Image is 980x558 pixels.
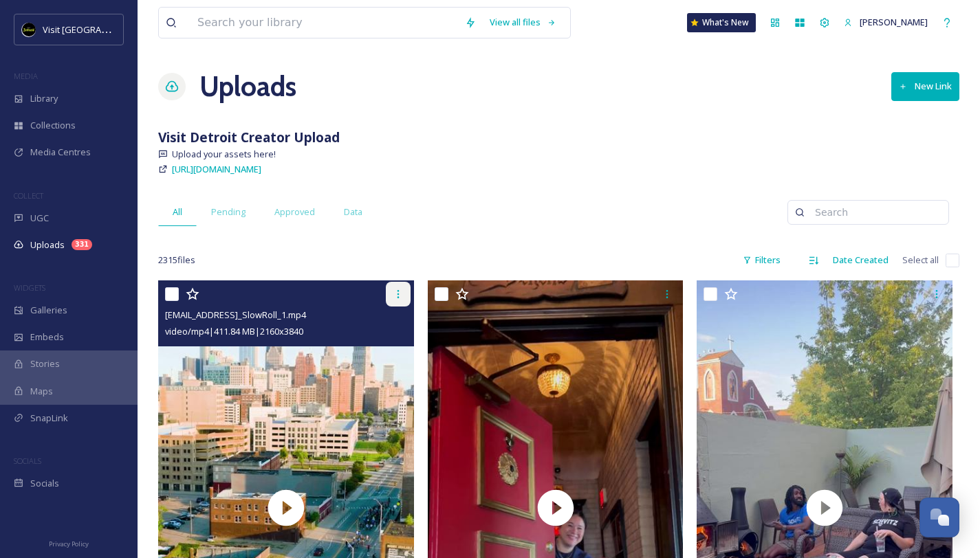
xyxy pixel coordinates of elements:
[14,456,41,466] span: SOCIALS
[158,128,340,146] strong: Visit Detroit Creator Upload
[14,190,43,201] span: COLLECT
[165,325,303,337] span: video/mp4 | 411.84 MB | 2160 x 3840
[211,205,246,219] span: Pending
[49,535,89,551] a: Privacy Policy
[30,238,65,252] span: Uploads
[172,163,261,175] span: [URL][DOMAIN_NAME]
[158,254,195,267] span: 2315 file s
[173,205,182,219] span: All
[172,161,261,177] a: [URL][DOMAIN_NAME]
[49,539,89,548] span: Privacy Policy
[274,205,315,219] span: Approved
[30,357,60,370] span: Stories
[736,247,787,274] div: Filters
[919,498,959,537] button: Open Chat
[30,385,53,398] span: Maps
[14,282,45,293] span: WIDGETS
[30,477,59,490] span: Socials
[902,254,939,267] span: Select all
[30,212,49,225] span: UGC
[43,23,149,36] span: Visit [GEOGRAPHIC_DATA]
[808,199,941,226] input: Search
[190,8,458,38] input: Search your library
[30,304,67,317] span: Galleries
[172,148,276,161] span: Upload your assets here!
[837,9,935,36] a: [PERSON_NAME]
[826,247,895,274] div: Date Created
[22,23,36,36] img: VISIT%20DETROIT%20LOGO%20-%20BLACK%20BACKGROUND.png
[344,205,362,219] span: Data
[30,92,58,105] span: Library
[483,9,563,36] a: View all files
[687,13,756,32] a: What's New
[199,66,296,107] a: Uploads
[72,239,92,250] div: 331
[165,309,306,321] span: [EMAIL_ADDRESS]_SlowRoll_1.mp4
[860,16,928,28] span: [PERSON_NAME]
[30,119,76,132] span: Collections
[30,331,64,344] span: Embeds
[14,71,38,81] span: MEDIA
[30,412,68,425] span: SnapLink
[30,146,91,159] span: Media Centres
[891,72,959,100] button: New Link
